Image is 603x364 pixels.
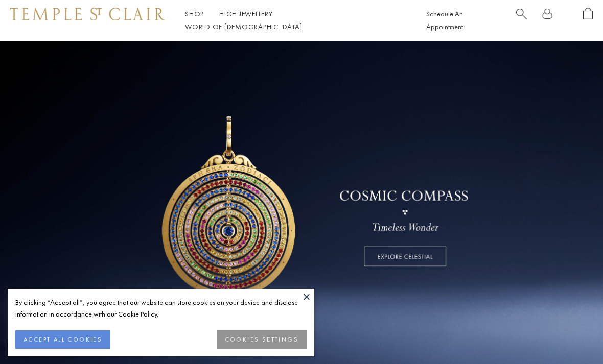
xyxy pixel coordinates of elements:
a: World of [DEMOGRAPHIC_DATA]World of [DEMOGRAPHIC_DATA] [185,22,302,31]
div: By clicking “Accept all”, you agree that our website can store cookies on your device and disclos... [15,297,307,320]
iframe: Gorgias live chat messenger [552,316,593,354]
button: COOKIES SETTINGS [217,330,307,349]
nav: Main navigation [185,8,403,33]
a: ShopShop [185,9,204,18]
a: High JewelleryHigh Jewellery [219,9,273,18]
img: Temple St. Clair [10,8,165,20]
a: Schedule An Appointment [426,9,463,31]
a: Search [516,8,527,33]
button: ACCEPT ALL COOKIES [15,330,110,349]
a: Open Shopping Bag [583,8,593,33]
